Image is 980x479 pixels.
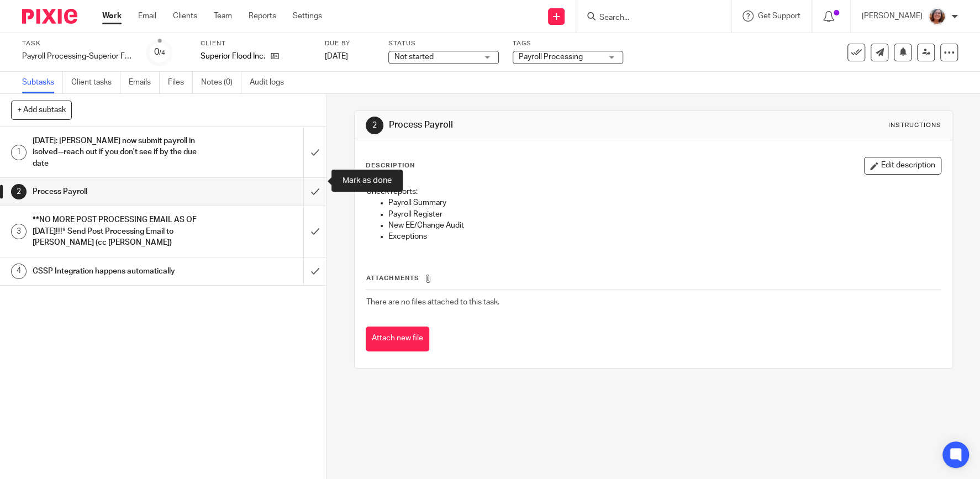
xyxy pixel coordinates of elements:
[214,10,232,22] a: Team
[11,224,27,239] div: 3
[168,72,193,93] a: Files
[201,51,265,62] p: Superior Flood Inc.
[366,327,429,351] button: Attach new file
[888,121,941,130] div: Instructions
[138,10,156,22] a: Email
[33,133,206,172] h1: [DATE]: [PERSON_NAME] now submit payroll in isolved--reach out if you don't see if by the due date
[11,264,27,279] div: 4
[325,39,375,48] label: Due by
[394,53,434,61] span: Not started
[11,184,27,199] div: 2
[862,10,923,22] p: [PERSON_NAME]
[388,231,941,242] p: Exceptions
[249,10,276,22] a: Reports
[598,13,698,23] input: Search
[71,72,120,93] a: Client tasks
[33,212,206,251] h1: **NO MORE POST PROCESSING EMAIL AS OF [DATE]!!!* Send Post Processing Email to [PERSON_NAME] (cc ...
[33,263,206,280] h1: CSSP Integration happens automatically
[388,220,941,231] p: New EE/Change Audit
[129,72,160,93] a: Emails
[11,145,27,160] div: 1
[22,51,133,62] div: Payroll Processing-Superior Flood-Semi-Monthly -Salary 1 (EOM)
[250,72,292,93] a: Audit logs
[201,39,311,48] label: Client
[22,9,77,24] img: Pixie
[154,46,165,59] div: 0
[33,183,206,200] h1: Process Payroll
[159,50,165,56] small: /4
[102,10,122,22] a: Work
[366,186,941,197] p: Check reports:
[928,8,946,25] img: LB%20Reg%20Headshot%208-2-23.jpg
[366,298,499,306] span: There are no files attached to this task.
[388,39,499,48] label: Status
[513,39,623,48] label: Tags
[293,10,322,22] a: Settings
[519,53,583,61] span: Payroll Processing
[388,209,941,220] p: Payroll Register
[389,119,677,131] h1: Process Payroll
[366,275,419,281] span: Attachments
[201,72,241,93] a: Notes (0)
[366,117,383,134] div: 2
[325,52,348,60] span: [DATE]
[22,72,63,93] a: Subtasks
[758,12,800,20] span: Get Support
[22,39,133,48] label: Task
[11,101,72,119] button: + Add subtask
[366,161,415,170] p: Description
[173,10,197,22] a: Clients
[864,157,941,175] button: Edit description
[388,197,941,208] p: Payroll Summary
